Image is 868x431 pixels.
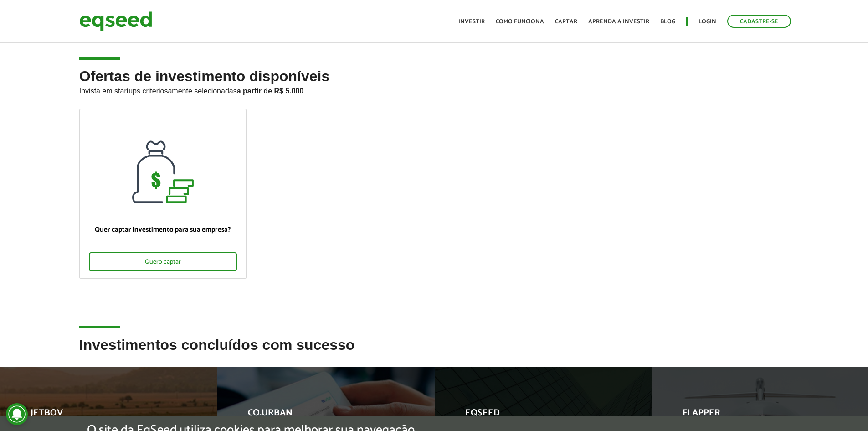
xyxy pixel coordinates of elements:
[79,84,789,95] p: Invista em startups criteriosamente selecionadas
[683,408,825,423] p: Flapper
[588,19,649,25] a: Aprenda a investir
[660,19,675,25] a: Blog
[79,9,152,33] img: EqSeed
[727,15,791,28] a: Cadastre-se
[237,87,304,95] strong: a partir de R$ 5.000
[248,408,390,423] p: Co.Urban
[79,337,789,367] h2: Investimentos concluídos com sucesso
[31,408,173,423] p: JetBov
[79,109,247,279] a: Quer captar investimento para sua empresa? Quero captar
[79,68,789,109] h2: Ofertas de investimento disponíveis
[89,252,237,271] div: Quero captar
[555,19,577,25] a: Captar
[699,19,716,25] a: Login
[496,19,544,25] a: Como funciona
[465,408,608,423] p: EqSeed
[89,226,237,234] p: Quer captar investimento para sua empresa?
[458,19,485,25] a: Investir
